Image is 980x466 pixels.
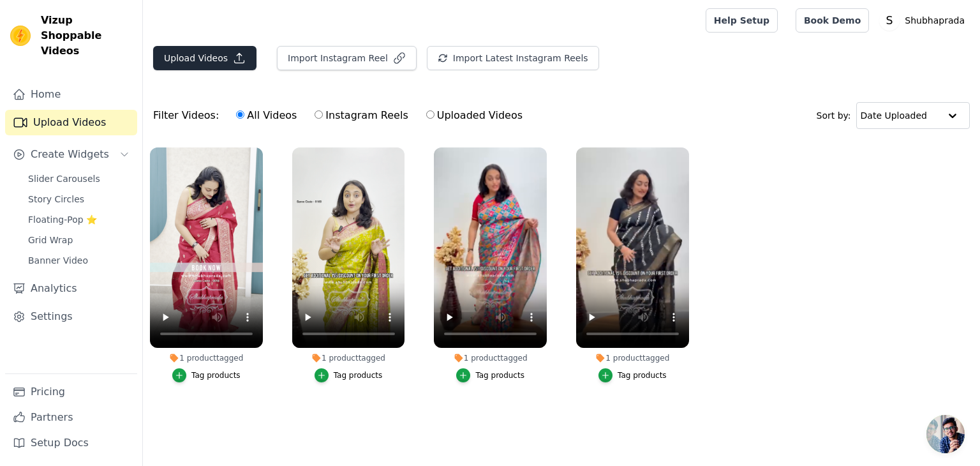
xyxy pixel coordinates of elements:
span: Banner Video [28,254,88,267]
label: Instagram Reels [314,107,408,124]
a: Settings [5,304,137,329]
button: Tag products [456,368,524,382]
a: Book Demo [796,8,869,33]
button: Import Instagram Reel [277,46,417,70]
button: Tag products [598,368,667,382]
a: Slider Carousels [20,170,137,188]
div: 1 product tagged [576,353,689,363]
div: Tag products [191,370,241,380]
span: Story Circles [28,193,84,206]
span: Slider Carousels [28,172,100,185]
label: All Videos [235,107,297,124]
div: Filter Videos: [153,101,530,130]
input: All Videos [236,110,244,119]
a: Analytics [5,276,137,301]
text: S [886,14,893,27]
a: Partners [5,405,137,430]
button: Tag products [172,368,241,382]
div: Open chat [926,415,965,453]
a: Story Circles [20,190,137,208]
label: Uploaded Videos [426,107,523,124]
a: Help Setup [706,8,778,33]
a: Upload Videos [5,110,137,135]
button: S Shubhaprada [879,9,970,32]
a: Setup Docs [5,430,137,456]
img: Vizup [10,26,31,46]
div: Tag products [618,370,667,380]
span: Grid Wrap [28,234,73,246]
div: Sort by: [817,102,970,129]
span: Create Widgets [31,147,109,162]
input: Uploaded Videos [426,110,434,119]
button: Tag products [315,368,383,382]
p: Shubhaprada [900,9,970,32]
a: Grid Wrap [20,231,137,249]
a: Home [5,82,137,107]
a: Floating-Pop ⭐ [20,211,137,229]
div: 1 product tagged [292,353,405,363]
div: Tag products [475,370,524,380]
div: Tag products [334,370,383,380]
input: Instagram Reels [315,110,323,119]
span: Vizup Shoppable Videos [41,13,132,59]
div: 1 product tagged [150,353,263,363]
button: Import Latest Instagram Reels [427,46,599,70]
a: Banner Video [20,252,137,269]
span: Floating-Pop ⭐ [28,213,97,226]
button: Create Widgets [5,142,137,167]
div: 1 product tagged [434,353,547,363]
a: Pricing [5,379,137,405]
button: Upload Videos [153,46,256,70]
